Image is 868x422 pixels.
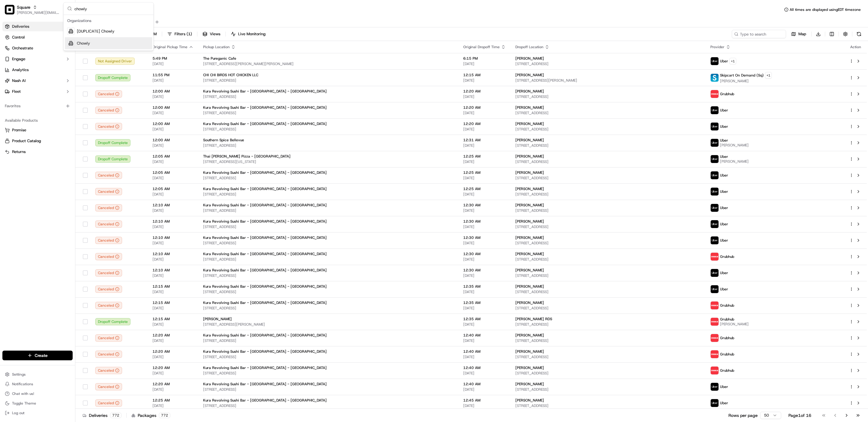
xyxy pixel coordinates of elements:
[95,123,122,130] button: Canceled
[711,155,719,163] img: uber-new-logo.jpeg
[463,241,506,245] span: [DATE]
[765,72,772,79] button: +1
[95,286,122,293] button: Canceled
[720,138,728,143] span: Uber
[515,121,544,126] span: [PERSON_NAME]
[515,268,544,273] span: [PERSON_NAME]
[17,10,60,15] button: [PERSON_NAME][EMAIL_ADDRESS][DOMAIN_NAME]
[153,121,193,126] span: 12:00 AM
[463,192,506,197] span: [DATE]
[203,306,454,311] span: [STREET_ADDRESS]
[153,284,193,289] span: 12:15 AM
[153,333,193,338] span: 12:20 AM
[203,257,454,262] span: [STREET_ADDRESS]
[203,138,244,142] span: Southern Spice Bellevue
[463,257,506,262] span: [DATE]
[12,149,26,155] span: Returns
[711,204,719,212] img: uber-new-logo.jpeg
[203,333,327,338] span: Kura Revolving Sushi Bar - [GEOGRAPHIC_DATA] - [GEOGRAPHIC_DATA]
[515,138,544,142] span: [PERSON_NAME]
[515,143,701,148] span: [STREET_ADDRESS]
[463,45,500,49] span: Original Dropoff Time
[2,76,73,86] button: Nash AI
[12,45,33,51] span: Orchestrate
[515,105,544,110] span: [PERSON_NAME]
[515,61,701,66] span: [STREET_ADDRESS]
[153,105,193,110] span: 12:00 AM
[6,24,110,34] p: Welcome 👋
[203,94,454,99] span: [STREET_ADDRESS]
[463,61,506,66] span: [DATE]
[203,186,327,191] span: Kura Revolving Sushi Bar - [GEOGRAPHIC_DATA] - [GEOGRAPHIC_DATA]
[203,56,236,61] span: The Pureganic Cafe
[42,102,73,107] a: Powered byPylon
[95,302,122,309] button: Canceled
[720,303,734,308] span: Grubhub
[711,106,719,114] img: uber-new-logo.jpeg
[203,300,327,305] span: Kura Revolving Sushi Bar - [GEOGRAPHIC_DATA] - [GEOGRAPHIC_DATA]
[463,111,506,115] span: [DATE]
[153,111,193,115] span: [DATE]
[95,269,122,277] div: Canceled
[203,105,327,110] span: Kura Revolving Sushi Bar - [GEOGRAPHIC_DATA] - [GEOGRAPHIC_DATA]
[463,143,506,148] span: [DATE]
[463,306,506,311] span: [DATE]
[12,391,34,396] span: Chat with us!
[203,192,454,197] span: [STREET_ADDRESS]
[12,127,26,133] span: Promise
[515,317,552,321] span: [PERSON_NAME] RDS
[711,334,719,342] img: 5e692f75ce7d37001a5d71f1
[463,268,506,273] span: 12:30 AM
[95,253,122,260] button: Canceled
[720,143,749,148] span: [PERSON_NAME]
[203,317,232,321] span: [PERSON_NAME]
[6,6,18,18] img: Nash
[203,268,327,273] span: Kura Revolving Sushi Bar - [GEOGRAPHIC_DATA] - [GEOGRAPHIC_DATA]
[463,56,506,61] span: 6:15 PM
[153,289,193,294] span: [DATE]
[2,65,73,75] a: Analytics
[720,154,728,159] span: Uber
[153,138,193,142] span: 12:00 AM
[153,143,193,148] span: [DATE]
[2,399,73,408] button: Toggle Theme
[515,154,544,159] span: [PERSON_NAME]
[463,333,506,338] span: 12:40 AM
[12,35,25,40] span: Control
[153,219,193,224] span: 12:10 AM
[203,45,230,49] span: Pickup Location
[463,89,506,94] span: 12:20 AM
[720,79,772,83] span: [PERSON_NAME]
[711,74,719,82] img: profile_skipcart_partner.png
[515,289,701,294] span: [STREET_ADDRESS]
[720,317,734,322] span: Grubhub
[12,78,26,83] span: Nash AI
[463,159,506,164] span: [DATE]
[153,78,193,83] span: [DATE]
[95,334,122,342] button: Canceled
[95,172,122,179] button: Canceled
[95,237,122,244] button: Canceled
[720,189,728,194] span: Uber
[12,401,36,406] span: Toggle Theme
[515,284,544,289] span: [PERSON_NAME]
[203,159,454,164] span: [STREET_ADDRESS][US_STATE]
[711,285,719,293] img: uber-new-logo.jpeg
[2,116,73,125] div: Available Products
[77,41,90,46] span: Chowly
[515,224,701,229] span: [STREET_ADDRESS]
[203,219,327,224] span: Kura Revolving Sushi Bar - [GEOGRAPHIC_DATA] - [GEOGRAPHIC_DATA]
[2,125,73,135] button: Promise
[2,136,73,146] button: Product Catalog
[17,4,30,10] button: Square
[203,78,454,83] span: [STREET_ADDRESS]
[515,56,544,61] span: [PERSON_NAME]
[95,90,122,98] button: Canceled
[463,208,506,213] span: [DATE]
[515,159,701,164] span: [STREET_ADDRESS]
[711,123,719,130] img: uber-new-logo.jpeg
[238,31,266,37] span: Live Monitoring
